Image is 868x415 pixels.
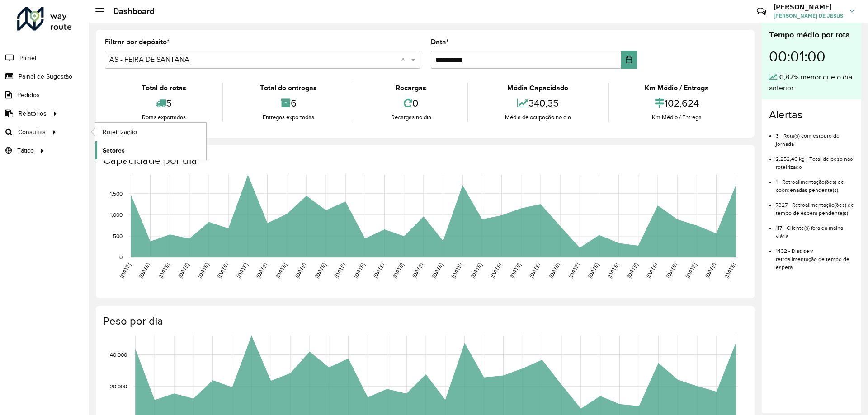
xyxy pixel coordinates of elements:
text: 40,000 [110,352,127,358]
text: [DATE] [157,262,170,279]
text: [DATE] [684,262,698,279]
span: Pedidos [17,90,40,100]
text: [DATE] [274,262,288,279]
span: Roteirização [103,127,137,137]
div: Km Médio / Entrega [611,113,743,122]
text: 1,500 [110,191,123,196]
h3: [PERSON_NAME] [774,3,843,11]
span: Relatórios [19,109,47,118]
h4: Capacidade por dia [103,154,745,167]
div: 5 [107,93,220,113]
text: 0 [119,254,123,260]
div: 0 [357,93,465,113]
span: Setores [103,146,125,155]
text: [DATE] [255,262,268,279]
text: [DATE] [138,262,151,279]
text: [DATE] [645,262,658,279]
text: [DATE] [567,262,580,279]
text: [DATE] [333,262,346,279]
a: Roteirização [95,123,206,141]
text: [DATE] [626,262,639,279]
text: [DATE] [216,262,229,279]
text: [DATE] [470,262,483,279]
span: Consultas [18,127,46,137]
label: Filtrar por depósito [105,37,170,47]
li: 2.252,40 kg - Total de peso não roteirizado [776,148,854,171]
text: [DATE] [704,262,717,279]
li: 1 - Retroalimentação(ões) de coordenadas pendente(s) [776,171,854,194]
label: Data [431,37,449,47]
div: Recargas no dia [357,113,465,122]
text: [DATE] [450,262,463,279]
text: [DATE] [196,262,209,279]
text: [DATE] [118,262,132,279]
div: 31,82% menor que o dia anterior [769,72,854,93]
div: 340,35 [471,93,605,113]
div: Média de ocupação no dia [471,113,605,122]
text: [DATE] [665,262,678,279]
text: [DATE] [177,262,190,279]
text: [DATE] [723,262,736,279]
text: [DATE] [509,262,522,279]
text: 500 [113,233,123,239]
a: Setores [95,141,206,159]
text: [DATE] [587,262,600,279]
h4: Peso por dia [103,315,745,328]
li: 1432 - Dias sem retroalimentação de tempo de espera [776,240,854,271]
li: 3 - Rota(s) com estouro de jornada [776,125,854,148]
div: Entregas exportadas [226,113,351,122]
div: Total de entregas [226,83,351,93]
div: Tempo médio por rota [769,29,854,41]
text: [DATE] [392,262,405,279]
text: [DATE] [353,262,366,279]
span: Tático [17,146,34,155]
span: Painel [19,53,36,63]
text: [DATE] [236,262,249,279]
div: 6 [226,93,351,113]
li: 7327 - Retroalimentação(ões) de tempo de espera pendente(s) [776,194,854,217]
a: Contato Rápido [752,2,771,21]
div: Total de rotas [107,83,220,93]
span: Painel de Sugestão [19,72,72,81]
text: [DATE] [548,262,561,279]
span: Clear all [401,54,409,65]
text: [DATE] [314,262,327,279]
div: Média Capacidade [471,83,605,93]
text: [DATE] [528,262,541,279]
span: [PERSON_NAME] DE JESUS [774,12,843,20]
text: [DATE] [489,262,502,279]
text: [DATE] [372,262,385,279]
h4: Alertas [769,108,854,121]
text: [DATE] [431,262,444,279]
text: [DATE] [294,262,307,279]
text: [DATE] [411,262,424,279]
div: 102,624 [611,93,743,113]
h2: Dashboard [104,6,155,16]
text: [DATE] [606,262,619,279]
div: Recargas [357,83,465,93]
button: Choose Date [621,51,637,69]
div: Rotas exportadas [107,113,220,122]
li: 117 - Cliente(s) fora da malha viária [776,217,854,240]
div: 00:01:00 [769,41,854,72]
div: Km Médio / Entrega [611,83,743,93]
text: 20,000 [110,383,127,389]
text: 1,000 [110,212,123,218]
